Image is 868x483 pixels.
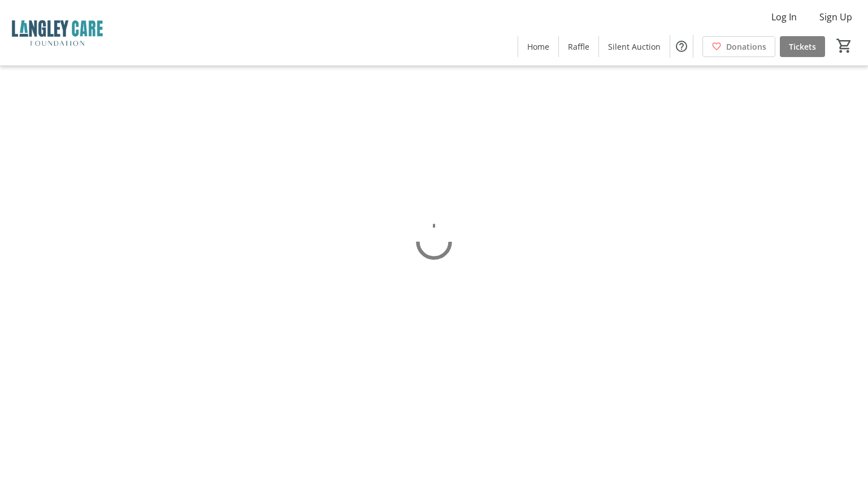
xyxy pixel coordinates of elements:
span: Home [527,41,549,53]
span: Raffle [568,41,589,53]
button: Sign Up [810,8,861,26]
span: Sign Up [819,10,852,24]
span: Silent Auction [608,41,661,53]
button: Help [670,35,693,58]
a: Silent Auction [599,36,670,57]
a: Tickets [780,36,825,57]
a: Donations [702,36,775,57]
a: Raffle [559,36,598,57]
span: Tickets [789,41,816,53]
a: Home [518,36,558,57]
button: Log In [762,8,806,26]
span: Log In [771,10,797,24]
button: Cart [834,36,854,56]
img: Langley Care Foundation 's Logo [7,5,107,61]
span: Donations [726,41,766,53]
